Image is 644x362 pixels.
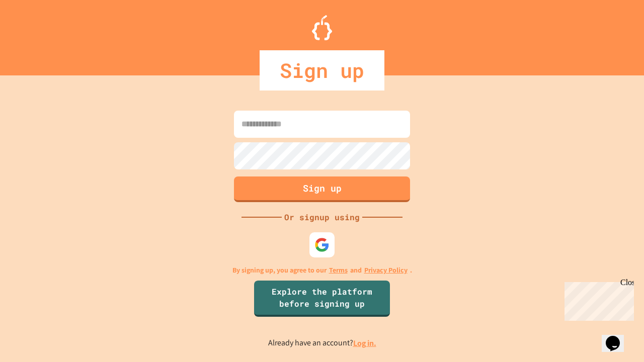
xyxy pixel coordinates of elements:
[254,281,390,317] a: Explore the platform before signing up
[312,15,332,40] img: Logo.svg
[560,278,634,321] iframe: chat widget
[329,265,348,276] a: Terms
[282,211,362,223] div: Or signup using
[268,337,376,349] p: Already have an account?
[4,4,69,64] div: Chat with us now!Close
[353,338,376,348] a: Log in.
[364,265,408,276] a: Privacy Policy
[602,322,634,352] iframe: chat widget
[234,176,410,202] button: Sign up
[314,237,330,252] img: google-icon.svg
[232,265,412,276] p: By signing up, you agree to our and .
[260,50,384,90] div: Sign up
